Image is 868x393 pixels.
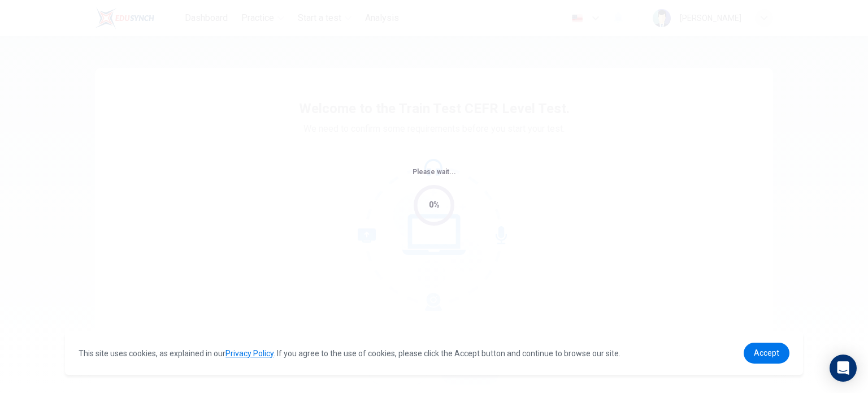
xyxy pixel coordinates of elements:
span: This site uses cookies, as explained in our . If you agree to the use of cookies, please click th... [79,349,620,358]
a: dismiss cookie message [744,343,789,364]
span: Accept [754,348,779,357]
div: cookieconsent [65,331,803,375]
div: Open Intercom Messenger [830,355,857,382]
a: Privacy Policy [225,349,274,358]
div: 0% [429,198,440,211]
span: Please wait... [413,168,456,176]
